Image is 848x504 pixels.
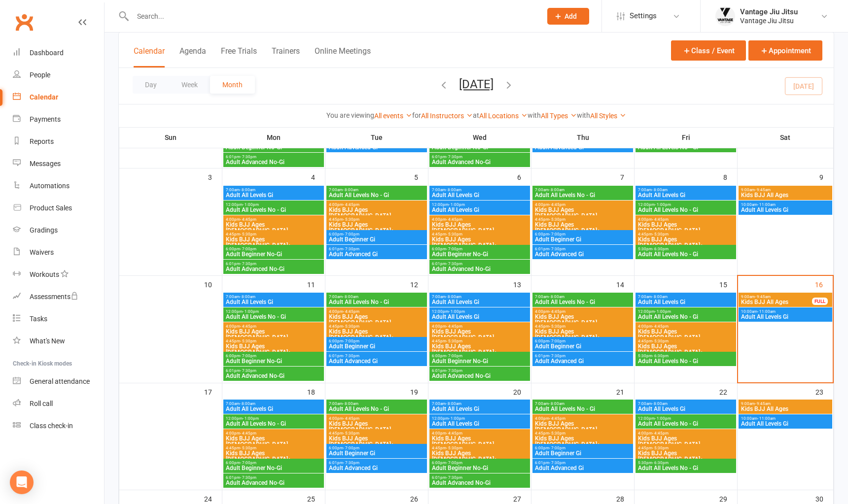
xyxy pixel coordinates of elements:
span: Adult All Levels No - Gi [534,406,631,412]
span: - 7:00pm [549,339,565,343]
button: Week [169,76,210,94]
span: - 11:00am [757,309,776,314]
span: 4:00pm [637,217,734,222]
span: Adult Beginner No-Gi [431,251,528,257]
div: 3 [208,168,222,185]
span: 6:01pm [431,262,528,266]
span: 12:00pm [225,416,322,421]
span: Adult All Levels No - Gi [637,314,734,320]
span: Adult All Levels No - Gi [534,192,631,198]
a: Gradings [13,219,104,241]
span: - 7:30pm [446,155,462,159]
span: 12:00pm [225,202,322,207]
span: 6:01pm [534,247,631,251]
button: Month [210,76,255,94]
span: - 4:45pm [446,217,462,222]
span: - 7:00pm [240,247,256,251]
span: 4:45pm [225,339,322,343]
div: Class check-in [30,422,73,430]
span: Kids BJJ Ages [DEMOGRAPHIC_DATA] [225,329,322,340]
span: Kids BJJ Ages [DEMOGRAPHIC_DATA]+ [534,329,631,340]
span: - 8:00am [343,295,358,299]
span: 4:00pm [225,324,322,329]
span: Kids BJJ Ages [DEMOGRAPHIC_DATA] [534,207,631,219]
span: - 5:30pm [240,232,256,236]
div: 22 [719,383,737,400]
span: Kids BJJ All Ages [741,192,830,198]
div: Waivers [30,248,54,256]
span: 6:00pm [328,232,425,236]
span: - 7:30pm [240,369,256,373]
span: - 7:30pm [240,262,256,266]
span: Adult All Levels No - Gi [637,251,734,257]
div: 17 [204,383,222,400]
span: - 4:45pm [343,416,359,421]
span: Adult Advanced No-Gi [225,159,322,165]
div: Vantage Jiu Jitsu [740,16,798,25]
span: Adult All Levels No - Gi [534,299,631,305]
span: - 7:00pm [446,354,462,358]
div: Tasks [30,315,47,323]
span: Kids BJJ Ages [DEMOGRAPHIC_DATA] [637,329,734,340]
span: Adult All Levels No - Gi [328,406,425,412]
span: Kids BJJ Ages [DEMOGRAPHIC_DATA]+ [328,329,425,340]
div: 10 [204,276,222,292]
span: - 9:45am [755,402,771,406]
span: Adult All Levels No - Gi [637,207,734,213]
div: 5 [414,168,428,185]
div: Messages [30,160,61,168]
button: Trainers [272,46,300,67]
button: Agenda [179,46,206,67]
span: 6:00pm [534,339,631,343]
span: 4:00pm [431,324,528,329]
div: Vantage Jiu Jitsu [740,7,798,16]
span: - 7:30pm [343,354,359,358]
a: All events [374,112,412,120]
span: Adult Advanced No-Gi [431,266,528,272]
span: - 8:00am [343,402,358,406]
span: Kids BJJ Ages [DEMOGRAPHIC_DATA]+ [328,222,425,234]
span: Adult Advanced Gi [534,144,631,150]
span: - 9:45am [755,188,771,192]
span: Adult All Levels Gi [431,192,528,198]
button: Day [133,76,169,94]
div: People [30,71,50,79]
span: - 8:00am [549,188,565,192]
span: Adult Beginner Gi [328,236,425,242]
span: Kids BJJ Ages [DEMOGRAPHIC_DATA]+ [225,236,322,248]
span: 9:00am [741,188,830,192]
span: Adult Beginner No-Gi [431,358,528,364]
span: Adult All Levels Gi [431,314,528,320]
span: - 5:30pm [549,217,565,222]
span: 6:01pm [431,155,528,159]
span: - 4:45pm [446,324,462,329]
div: 9 [819,168,833,185]
button: Online Meetings [315,46,371,67]
a: Calendar [13,86,104,108]
span: 7:00am [225,295,322,299]
div: 12 [410,276,428,292]
strong: You are viewing [326,111,374,119]
span: - 1:00pm [243,202,259,207]
div: Dashboard [30,49,64,57]
span: - 7:30pm [549,247,565,251]
span: 5:30pm [637,247,734,251]
a: What's New [13,330,104,352]
span: Kids BJJ Ages [DEMOGRAPHIC_DATA] [225,222,322,234]
span: Kids BJJ Ages [DEMOGRAPHIC_DATA] [431,329,528,340]
a: People [13,64,104,86]
div: 8 [723,168,737,185]
span: - 7:30pm [343,247,359,251]
span: Adult All Levels Gi [225,406,322,412]
button: Calendar [134,46,165,67]
span: Adult All Levels Gi [225,192,322,198]
span: 4:45pm [431,339,528,343]
strong: with [528,111,541,119]
a: Clubworx [12,10,36,34]
a: Automations [13,175,104,197]
span: - 8:00am [652,295,668,299]
span: 7:00am [534,295,631,299]
span: Adult Beginner No-Gi [225,358,322,364]
span: Adult Advanced Gi [328,358,425,364]
span: 7:00am [328,188,425,192]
